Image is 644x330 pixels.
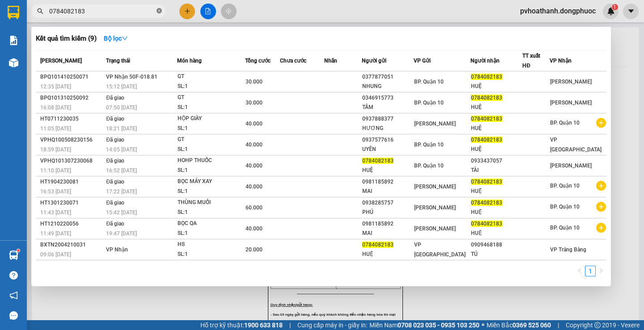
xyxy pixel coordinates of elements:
[106,95,124,101] span: Đã giao
[40,251,71,258] span: 09:06 [DATE]
[471,74,502,80] span: 0784082183
[471,200,502,206] span: 0784082183
[362,145,413,154] div: UYÊN
[246,163,263,169] span: 40.000
[45,57,86,63] span: HT1410250047
[20,65,55,70] span: 16:15:59 [DATE]
[40,58,82,64] span: [PERSON_NAME]
[9,291,18,300] span: notification
[362,208,413,217] div: PHÚ
[362,103,413,112] div: TÂM
[414,205,456,211] span: [PERSON_NAME]
[471,124,522,133] div: HUỆ
[245,58,271,64] span: Tổng cước
[471,250,522,259] div: TÚ
[178,156,245,166] div: HOHP THUỐC
[471,240,522,250] div: 0909468188
[362,219,413,229] div: 0981185892
[49,6,155,16] input: Tìm tên, số ĐT hoặc mã đơn
[522,53,540,69] span: TT xuất HĐ
[362,93,413,103] div: 0346915773
[280,58,306,64] span: Chưa cước
[106,146,137,153] span: 14:05 [DATE]
[598,268,604,273] span: right
[106,125,137,132] span: 18:21 [DATE]
[178,103,245,113] div: SL: 1
[106,179,124,185] span: Đã giao
[71,5,123,13] strong: ĐỒNG PHƯỚC
[40,146,71,153] span: 18:59 [DATE]
[246,205,263,211] span: 60.000
[246,142,263,148] span: 40.000
[157,8,162,13] span: close-circle
[71,40,110,45] span: Hotline: 19001152
[471,187,522,196] div: HUỆ
[24,48,110,55] span: -----------------------------------------
[471,208,522,217] div: HUỆ
[550,163,592,169] span: [PERSON_NAME]
[471,145,522,154] div: HUỆ
[362,198,413,208] div: 0938285757
[596,118,606,128] span: plus-circle
[596,181,606,191] span: plus-circle
[40,230,71,237] span: 11:49 [DATE]
[106,116,124,122] span: Đã giao
[106,158,124,164] span: Đã giao
[178,135,245,145] div: GT
[414,242,466,258] span: VP [GEOGRAPHIC_DATA]
[324,58,337,64] span: Nhãn
[106,84,137,90] span: 15:12 [DATE]
[178,177,245,187] div: BỌC MÁY XAY
[362,250,413,259] div: HUỆ
[17,249,20,252] sup: 1
[550,137,602,153] span: VP [GEOGRAPHIC_DATA]
[106,246,128,253] span: VP Nhận
[40,167,71,174] span: 11:10 [DATE]
[246,246,263,253] span: 20.000
[362,158,394,164] span: 0784082183
[574,266,585,276] li: Previous Page
[9,271,18,280] span: question-circle
[414,121,456,127] span: [PERSON_NAME]
[550,225,580,231] span: BP. Quận 10
[362,114,413,124] div: 0937888377
[106,137,124,143] span: Đã giao
[178,93,245,103] div: GT
[550,246,586,253] span: VP Trảng Bàng
[178,208,245,217] div: SL: 1
[106,230,137,237] span: 19:47 [DATE]
[106,58,130,64] span: Trạng thái
[414,184,456,190] span: [PERSON_NAME]
[106,188,137,195] span: 17:22 [DATE]
[414,100,444,106] span: BP. Quận 10
[596,202,606,212] span: plus-circle
[36,34,97,43] h3: Kết quả tìm kiếm ( 9 )
[362,187,413,196] div: MAI
[246,226,263,232] span: 40.000
[362,166,413,175] div: HUỆ
[40,104,71,111] span: 16:08 [DATE]
[157,7,162,16] span: close-circle
[9,58,18,67] img: warehouse-icon
[550,100,592,106] span: [PERSON_NAME]
[178,198,245,208] div: THÙNG MUỐI
[585,266,596,276] li: 1
[585,266,595,276] a: 1
[414,79,444,85] span: BP. Quận 10
[596,223,606,233] span: plus-circle
[106,200,124,206] span: Đã giao
[471,221,502,227] span: 0784082183
[40,114,103,124] div: HT0711230035
[37,8,43,14] span: search
[9,36,18,45] img: solution-icon
[414,226,456,232] span: [PERSON_NAME]
[550,183,580,189] span: BP. Quận 10
[550,79,592,85] span: [PERSON_NAME]
[362,72,413,82] div: 0377877051
[550,204,580,210] span: BP. Quận 10
[40,156,103,166] div: VPHQ101307230068
[3,65,55,70] span: In ngày:
[362,82,413,91] div: NHUNG
[471,179,502,185] span: 0784082183
[71,27,123,38] span: 01 Võ Văn Truyện, KP.1, Phường 2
